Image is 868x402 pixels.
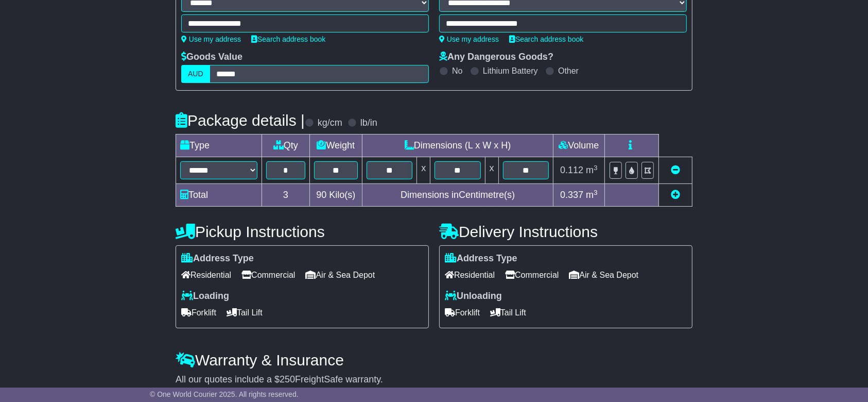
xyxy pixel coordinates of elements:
a: Remove this item [671,165,680,175]
td: Kilo(s) [309,184,362,207]
label: lb/in [360,118,377,129]
td: x [485,157,498,184]
td: Qty [262,135,310,157]
label: No [452,66,462,76]
div: All our quotes include a $ FreightSafe warranty. [176,374,692,386]
td: Volume [553,135,604,157]
span: © One World Courier 2025. All rights reserved. [150,390,299,398]
span: Forklift [181,305,216,321]
td: Dimensions (L x W x H) [362,135,553,157]
label: Loading [181,291,229,302]
span: m [586,190,598,200]
a: Add new item [671,190,680,200]
span: Commercial [241,267,295,283]
span: Residential [181,267,231,283]
h4: Pickup Instructions [176,223,429,240]
td: x [417,157,430,184]
label: Any Dangerous Goods? [439,52,553,63]
h4: Warranty & Insurance [176,351,692,368]
span: 250 [280,374,295,384]
label: Other [558,66,579,76]
label: Goods Value [181,52,242,63]
label: Lithium Battery [483,66,538,76]
label: Address Type [445,253,517,264]
span: 0.337 [560,190,583,200]
span: Air & Sea Depot [306,267,375,283]
a: Search address book [509,35,583,43]
span: Residential [445,267,495,283]
a: Use my address [439,35,499,43]
span: Air & Sea Depot [569,267,639,283]
span: 90 [316,190,326,200]
a: Use my address [181,35,241,43]
sup: 3 [594,189,598,196]
td: Total [176,184,262,207]
td: Dimensions in Centimetre(s) [362,184,553,207]
td: 3 [262,184,310,207]
span: m [586,165,598,175]
label: kg/cm [318,118,342,129]
td: Type [176,135,262,157]
label: Unloading [445,291,502,302]
span: Tail Lift [227,305,263,321]
label: AUD [181,65,210,83]
a: Search address book [251,35,325,43]
span: Tail Lift [490,305,526,321]
span: Forklift [445,305,480,321]
h4: Package details | [176,112,305,129]
span: Commercial [505,267,559,283]
sup: 3 [594,164,598,172]
span: 0.112 [560,165,583,175]
td: Weight [309,135,362,157]
h4: Delivery Instructions [439,223,692,240]
label: Address Type [181,253,254,264]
